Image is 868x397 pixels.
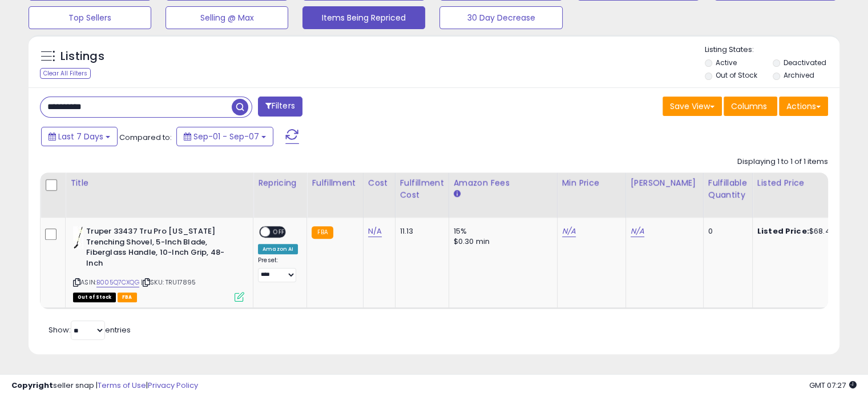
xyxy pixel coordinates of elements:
[119,132,172,143] span: Compared to:
[98,380,146,391] a: Terms of Use
[708,177,748,201] div: Fulfillable Quantity
[439,6,562,29] button: 30 Day Decrease
[454,236,548,247] div: $0.30 min
[193,131,259,142] span: Sep-01 - Sep-07
[73,292,116,302] span: All listings that are currently out of stock and unavailable for purchase on Amazon
[49,324,131,335] span: Show: entries
[58,131,103,142] span: Last 7 Days
[96,278,139,287] a: B005Q7CXQG
[562,177,621,189] div: Min Price
[454,189,461,199] small: Amazon Fees.
[312,226,333,239] small: FBA
[118,292,137,302] span: FBA
[757,226,809,236] b: Listed Price:
[258,256,298,282] div: Preset:
[705,45,839,55] p: Listing States:
[757,226,852,236] div: $68.49
[716,70,757,80] label: Out of Stock
[40,68,91,79] div: Clear All Filters
[86,226,225,271] b: Truper 33437 Tru Pro [US_STATE] Trenching Shovel, 5-Inch Blade, Fiberglass Handle, 10-Inch Grip, ...
[708,226,744,236] div: 0
[312,177,358,189] div: Fulfillment
[70,177,248,189] div: Title
[258,177,302,189] div: Repricing
[368,177,390,189] div: Cost
[176,127,273,146] button: Sep-01 - Sep-07
[716,58,737,67] label: Active
[11,380,198,391] div: seller snap | |
[302,6,425,29] button: Items Being Repriced
[41,127,118,146] button: Last 7 Days
[731,101,767,112] span: Columns
[400,226,440,236] div: 11.13
[454,226,548,236] div: 15%
[60,49,104,65] h5: Listings
[562,226,576,237] a: N/A
[141,278,196,287] span: | SKU: TRU17895
[270,227,288,237] span: OFF
[757,177,856,189] div: Listed Price
[258,97,302,117] button: Filters
[258,244,298,254] div: Amazon AI
[148,380,198,391] a: Privacy Policy
[783,58,826,67] label: Deactivated
[809,380,857,391] span: 2025-09-15 07:27 GMT
[737,157,828,167] div: Displaying 1 to 1 of 1 items
[631,177,699,189] div: [PERSON_NAME]
[73,226,244,300] div: ASIN:
[783,70,814,80] label: Archived
[400,177,444,201] div: Fulfillment Cost
[165,6,288,29] button: Selling @ Max
[29,6,151,29] button: Top Sellers
[368,226,382,237] a: N/A
[779,97,828,116] button: Actions
[663,97,722,116] button: Save View
[454,177,552,189] div: Amazon Fees
[631,226,644,237] a: N/A
[11,380,53,391] strong: Copyright
[724,97,777,116] button: Columns
[73,226,83,249] img: 31TmH6jYyuL._SL40_.jpg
